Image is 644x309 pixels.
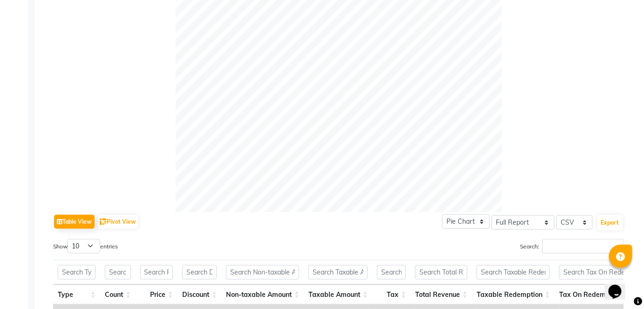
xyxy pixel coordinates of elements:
th: Discount: activate to sort column ascending [178,285,222,305]
input: Search Taxable Redemption [477,265,550,280]
th: Count: activate to sort column ascending [100,285,136,305]
input: Search Price [140,265,173,280]
button: Pivot View [97,215,138,229]
button: Export [597,215,623,231]
input: Search Tax On Redemption [559,265,629,280]
th: Taxable Redemption: activate to sort column ascending [472,285,555,305]
th: Price: activate to sort column ascending [136,285,178,305]
input: Search Count [105,265,131,280]
button: Table View [54,215,95,229]
th: Tax: activate to sort column ascending [372,285,411,305]
label: Show entries [53,239,118,254]
input: Search Tax [377,265,406,280]
th: Taxable Amount: activate to sort column ascending [304,285,372,305]
input: Search Type [58,265,96,280]
iframe: chat widget [605,272,635,300]
input: Search Taxable Amount [308,265,368,280]
img: pivot.png [100,219,107,226]
th: Tax On Redemption: activate to sort column ascending [555,285,634,305]
th: Non-taxable Amount: activate to sort column ascending [221,285,304,305]
input: Search Non-taxable Amount [226,265,299,280]
select: Showentries [68,239,100,254]
input: Search: [542,239,624,254]
label: Search: [520,239,624,254]
input: Search Total Revenue [415,265,467,280]
th: Type: activate to sort column ascending [53,285,100,305]
input: Search Discount [182,265,217,280]
th: Total Revenue: activate to sort column ascending [411,285,472,305]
